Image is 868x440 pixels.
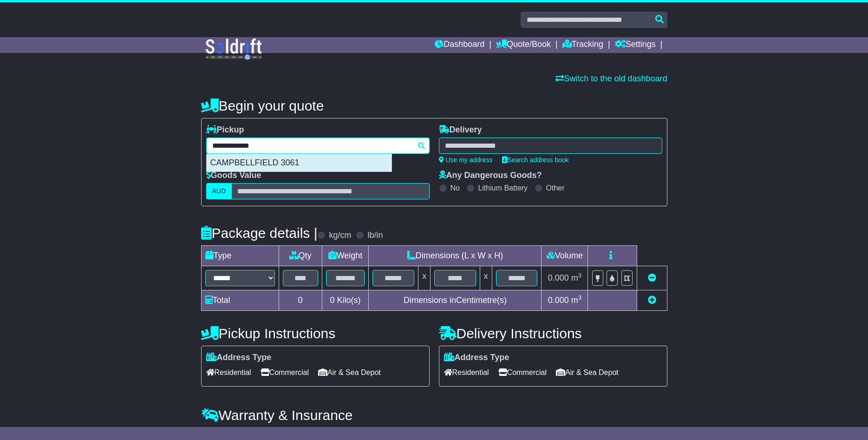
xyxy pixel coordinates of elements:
label: Address Type [206,353,272,363]
span: 0.000 [548,273,569,282]
sup: 3 [578,272,582,279]
a: Search address book [502,156,569,164]
td: Volume [542,246,588,266]
a: Tracking [562,37,603,53]
h4: Begin your quote [201,98,667,113]
td: Total [201,290,279,311]
label: Lithium Battery [478,184,528,192]
td: Type [201,246,279,266]
span: Commercial [498,365,547,380]
label: kg/cm [329,230,351,241]
a: Remove this item [648,273,656,282]
h4: Warranty & Insurance [201,407,667,423]
span: m [571,273,582,282]
h4: Package details | [201,225,318,241]
a: Add new item [648,296,656,305]
label: Any Dangerous Goods? [439,171,542,181]
td: Kilo(s) [322,290,369,311]
td: Qty [279,246,322,266]
h4: Pickup Instructions [201,326,430,341]
label: Other [546,184,565,192]
td: Dimensions (L x W x H) [369,246,542,266]
h4: Delivery Instructions [439,326,667,341]
td: x [480,266,492,290]
td: 0 [279,290,322,311]
typeahead: Please provide city [206,138,430,154]
a: Quote/Book [496,37,551,53]
td: x [418,266,431,290]
a: Settings [615,37,656,53]
span: 0 [330,296,334,305]
a: Use my address [439,156,493,164]
label: No [450,184,460,192]
span: Air & Sea Depot [556,365,619,380]
label: AUD [206,183,232,199]
td: Weight [322,246,369,266]
label: Pickup [206,125,244,135]
label: lb/in [367,230,383,241]
td: Dimensions in Centimetre(s) [369,290,542,311]
label: Delivery [439,125,482,135]
span: Commercial [261,365,309,380]
div: CAMPBELLFIELD 3061 [207,154,392,172]
span: Residential [444,365,489,380]
a: Switch to the old dashboard [555,74,667,83]
sup: 3 [578,294,582,301]
span: Air & Sea Depot [318,365,381,380]
label: Address Type [444,353,509,363]
span: m [571,296,582,305]
label: Goods Value [206,171,261,181]
span: Residential [206,365,251,380]
span: 0.000 [548,296,569,305]
a: Dashboard [435,37,484,53]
